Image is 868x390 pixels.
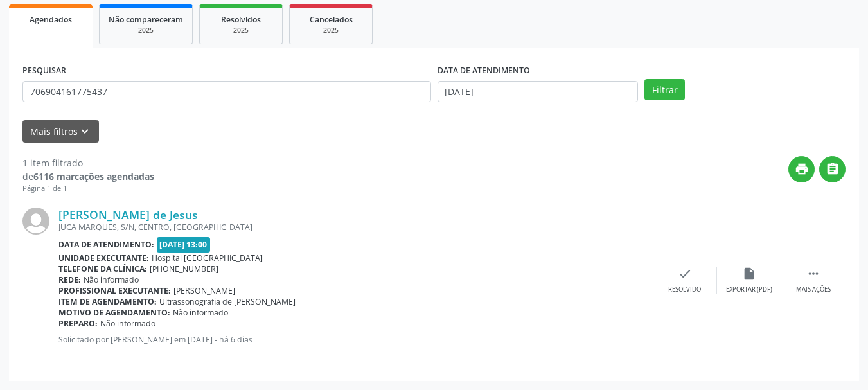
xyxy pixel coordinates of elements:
[58,253,149,263] b: Unidade executante:
[726,285,772,294] div: Exportar (PDF)
[221,14,261,25] span: Resolvidos
[209,26,273,35] div: 2025
[58,208,198,222] a: [PERSON_NAME] de Jesus
[109,14,183,25] span: Não compareceram
[58,285,171,296] b: Profissional executante:
[438,61,530,81] label: DATA DE ATENDIMENTO
[58,334,653,345] p: Solicitado por [PERSON_NAME] em [DATE] - há 6 dias
[58,296,157,307] b: Item de agendamento:
[78,125,92,139] i: keyboard_arrow_down
[22,120,99,143] button: Mais filtroskeyboard_arrow_down
[742,267,756,281] i: insert_drive_file
[806,267,820,281] i: 
[668,285,701,294] div: Resolvido
[795,162,809,176] i: print
[150,263,218,274] span: [PHONE_NUMBER]
[157,237,211,252] span: [DATE] 13:00
[22,183,154,194] div: Página 1 de 1
[100,318,155,329] span: Não informado
[152,253,263,263] span: Hospital [GEOGRAPHIC_DATA]
[173,307,228,318] span: Não informado
[173,285,235,296] span: [PERSON_NAME]
[22,208,49,235] img: img
[159,296,296,307] span: Ultrassonografia de [PERSON_NAME]
[22,156,154,170] div: 1 item filtrado
[826,162,840,176] i: 
[644,79,685,101] button: Filtrar
[58,263,147,274] b: Telefone da clínica:
[84,274,139,285] span: Não informado
[22,170,154,183] div: de
[109,26,183,35] div: 2025
[796,285,831,294] div: Mais ações
[58,307,170,318] b: Motivo de agendamento:
[58,274,81,285] b: Rede:
[788,156,815,182] button: print
[678,267,692,281] i: check
[58,318,98,329] b: Preparo:
[30,14,72,25] span: Agendados
[22,61,66,81] label: PESQUISAR
[58,222,653,233] div: JUCA MARQUES, S/N, CENTRO, [GEOGRAPHIC_DATA]
[438,81,639,103] input: Selecione um intervalo
[310,14,353,25] span: Cancelados
[58,239,154,250] b: Data de atendimento:
[819,156,846,182] button: 
[299,26,363,35] div: 2025
[22,81,431,103] input: Nome, CNS
[33,170,154,182] strong: 6116 marcações agendadas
